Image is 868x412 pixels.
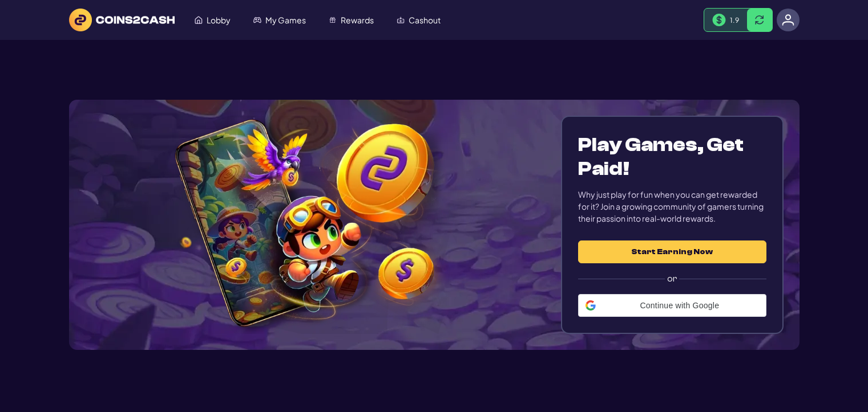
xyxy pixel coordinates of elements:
[578,189,766,225] div: Why just play for fun when you can get rewarded for it? Join a growing community of gamers turnin...
[207,16,231,24] span: Lobby
[242,9,317,31] a: My Games
[195,16,203,24] img: Lobby
[385,9,452,31] a: Cashout
[730,15,739,25] span: 1.9
[712,14,726,27] img: Money Bill
[69,9,175,31] img: logo text
[183,9,242,31] a: Lobby
[578,263,766,294] label: or
[317,9,385,31] a: Rewards
[578,240,766,263] button: Start Earning Now
[397,16,405,24] img: Cashout
[782,14,794,26] img: avatar
[578,294,766,317] div: Continue with Google
[572,316,772,341] iframe: Sign in with Google Button
[329,16,337,24] img: Rewards
[253,16,261,24] img: My Games
[600,301,759,310] span: Continue with Google
[578,133,766,181] h1: Play Games, Get Paid!
[265,16,306,24] span: My Games
[409,16,441,24] span: Cashout
[341,16,374,24] span: Rewards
